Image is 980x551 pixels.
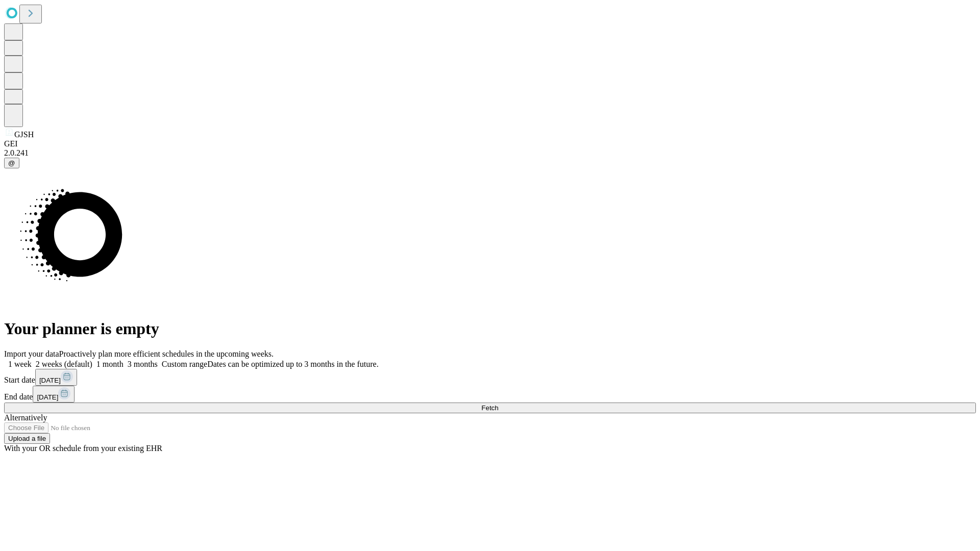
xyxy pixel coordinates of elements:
span: Custom range [162,360,207,368]
h1: Your planner is empty [4,319,976,338]
span: 2 weeks (default) [36,360,92,368]
button: Fetch [4,403,976,413]
span: GJSH [14,130,34,139]
span: Fetch [481,404,498,412]
span: With your OR schedule from your existing EHR [4,444,162,453]
div: 2.0.241 [4,148,976,158]
span: @ [8,159,15,167]
span: [DATE] [37,393,58,401]
span: Dates can be optimized up to 3 months in the future. [207,360,378,368]
div: GEI [4,139,976,148]
span: Alternatively [4,413,47,422]
span: Proactively plan more efficient schedules in the upcoming weeks. [59,349,274,358]
div: End date [4,386,976,403]
button: @ [4,158,19,168]
span: 1 month [96,360,124,368]
button: [DATE] [33,386,75,403]
span: [DATE] [39,377,61,384]
span: Import your data [4,349,59,358]
button: [DATE] [35,369,77,386]
span: 1 week [8,360,32,368]
div: Start date [4,369,976,386]
span: 3 months [128,360,158,368]
button: Upload a file [4,433,50,444]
